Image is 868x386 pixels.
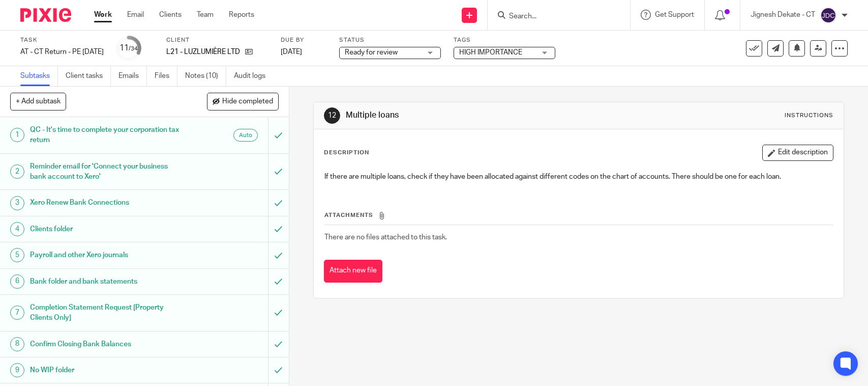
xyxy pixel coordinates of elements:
h1: No WIP folder [30,363,182,378]
h1: Completion Statement Request [Property Clients Only] [30,300,182,326]
p: Description [324,149,369,157]
p: Jignesh Dekate - CT [751,10,815,20]
label: Client [166,36,268,44]
h1: Bank folder and bank statements [30,274,182,289]
a: Audit logs [234,66,273,86]
div: 7 [10,306,24,320]
a: Clients [159,10,182,20]
a: Subtasks [20,66,58,86]
input: Search [508,12,600,21]
label: Status [339,36,441,44]
div: Auto [233,129,258,142]
span: Ready for review [345,49,398,56]
button: Attach new file [324,260,382,283]
div: 9 [10,363,24,377]
h1: Multiple loans [346,110,601,121]
h1: Reminder email for 'Connect your business bank account to Xero' [30,159,182,185]
div: 5 [10,248,24,262]
div: AT - CT Return - PE [DATE] [20,47,104,57]
small: /34 [129,46,138,51]
div: 11 [119,42,138,54]
a: Reports [229,10,254,20]
div: 4 [10,222,24,236]
div: 1 [10,128,24,142]
p: If there are multiple loans, check if they have been allocated against different codes on the cha... [324,172,832,182]
button: Hide completed [207,93,279,110]
h1: Confirm Closing Bank Balances [30,337,182,352]
label: Due by [281,36,326,44]
div: 6 [10,274,24,289]
h1: Clients folder [30,222,182,237]
a: Team [197,10,214,20]
a: Client tasks [66,66,111,86]
div: 8 [10,337,24,351]
a: Work [94,10,112,20]
img: svg%3E [820,7,836,23]
h1: Payroll and other Xero journals [30,247,182,263]
span: HIGH IMPORTANCE [459,49,522,56]
img: Pixie [20,8,71,22]
label: Tags [454,36,555,44]
span: Attachments [324,212,373,218]
a: Email [127,10,144,20]
h1: QC - It's time to complete your corporation tax return [30,122,182,148]
div: Instructions [785,112,833,120]
span: Hide completed [222,98,273,106]
div: 12 [324,107,340,124]
div: 2 [10,164,24,179]
span: Get Support [655,11,694,18]
a: Files [155,66,177,86]
p: L21 - LUZLUMIÈRE LTD [166,47,240,57]
button: Edit description [762,145,833,161]
a: Notes (10) [185,66,226,86]
span: There are no files attached to this task. [324,234,447,241]
label: Task [20,36,104,44]
button: + Add subtask [10,93,66,110]
a: Emails [118,66,147,86]
span: [DATE] [281,48,302,56]
div: 3 [10,196,24,210]
h1: Xero Renew Bank Connections [30,195,182,210]
div: AT - CT Return - PE 28-02-2025 [20,47,104,57]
